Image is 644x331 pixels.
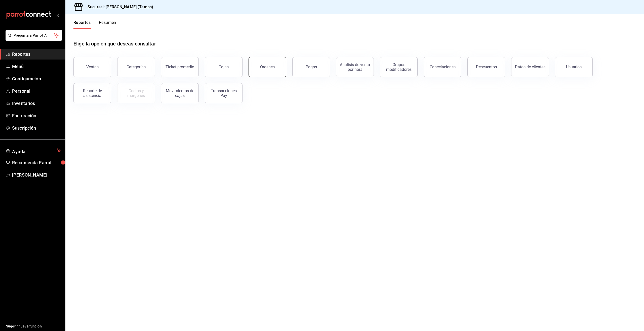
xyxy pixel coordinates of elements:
span: Recomienda Parrot [12,159,61,166]
button: Categorías [117,57,155,77]
span: Inventarios [12,100,61,107]
div: Transacciones Pay [208,88,239,98]
div: Reporte de asistencia [77,88,108,98]
div: Descuentos [476,65,497,69]
button: Ticket promedio [161,57,199,77]
button: Cancelaciones [424,57,461,77]
div: Grupos modificadores [383,62,414,72]
div: Cajas [219,64,229,70]
button: Grupos modificadores [380,57,418,77]
div: Análisis de venta por hora [339,62,371,72]
button: Usuarios [555,57,593,77]
div: Órdenes [260,65,275,69]
span: Personal [12,88,61,94]
span: Sugerir nueva función [6,324,61,329]
button: Datos de clientes [511,57,549,77]
span: Suscripción [12,125,61,131]
div: Categorías [127,65,146,69]
button: Descuentos [467,57,505,77]
button: Reportes [73,20,91,29]
div: Usuarios [566,65,582,69]
span: Reportes [12,51,61,58]
h3: Sucursal: [PERSON_NAME] (Tamps) [84,4,153,10]
a: Cajas [205,57,243,77]
span: Facturación [12,112,61,119]
button: Reporte de asistencia [73,83,111,103]
a: Pregunta a Parrot AI [4,36,62,42]
span: Configuración [12,75,61,82]
div: Costos y márgenes [120,88,152,98]
div: Ticket promedio [166,65,194,69]
div: Movimientos de cajas [164,88,195,98]
button: Movimientos de cajas [161,83,199,103]
div: navigation tabs [73,20,116,29]
h1: Elige la opción que deseas consultar [73,40,156,47]
button: Órdenes [249,57,286,77]
span: Pregunta a Parrot AI [14,33,54,38]
div: Pagos [306,65,317,69]
div: Datos de clientes [515,65,545,69]
div: Ventas [86,65,99,69]
button: Resumen [99,20,116,29]
button: Ventas [73,57,111,77]
div: Cancelaciones [430,65,456,69]
button: Pagos [292,57,330,77]
span: Ayuda [12,148,55,154]
button: Contrata inventarios para ver este reporte [117,83,155,103]
button: Análisis de venta por hora [336,57,374,77]
span: [PERSON_NAME] [12,172,61,178]
span: Menú [12,63,61,70]
button: Pregunta a Parrot AI [6,30,62,41]
button: Transacciones Pay [205,83,243,103]
button: open_drawer_menu [55,13,59,17]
